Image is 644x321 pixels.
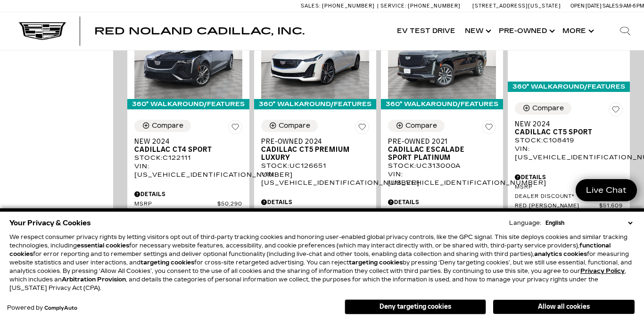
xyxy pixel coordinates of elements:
a: [STREET_ADDRESS][US_STATE] [472,3,561,9]
img: Cadillac Dark Logo with Cadillac White Text [19,22,66,40]
a: Pre-Owned 2021Cadillac Escalade Sport Platinum [388,138,496,162]
button: Deny targeting cookies [345,299,486,314]
a: Red Noland Cadillac, Inc. [94,26,305,36]
img: 2024 Cadillac CT4 Sport [134,18,242,99]
button: Save Vehicle [355,120,369,138]
a: Live Chat [576,179,637,201]
div: Pricing Details - Pre-Owned 2021 Cadillac Escalade Sport Platinum [388,198,496,206]
div: Compare [405,122,437,130]
span: Red [PERSON_NAME] [515,203,599,210]
a: New 2024Cadillac CT5 Sport [515,120,623,136]
div: Pricing Details - New 2024 Cadillac CT4 Sport [134,190,242,198]
div: Stock : C108419 [515,136,623,145]
span: Cadillac CT5 Premium Luxury [261,146,362,162]
a: Dealer Discount* $1,692 [515,193,623,200]
span: Cadillac Escalade Sport Platinum [388,146,489,162]
strong: targeting cookies [140,259,194,266]
a: New [460,12,494,50]
div: 360° WalkAround/Features [127,99,249,109]
div: Stock : C122111 [134,154,242,162]
span: Service: [380,3,406,9]
img: 2021 Cadillac Escalade Sport Platinum [388,18,496,99]
span: Cadillac CT4 Sport [134,146,235,154]
button: Save Vehicle [482,120,496,138]
div: 360° WalkAround/Features [254,99,376,109]
span: Live Chat [581,185,631,196]
button: Compare Vehicle [134,120,191,132]
div: VIN: [US_VEHICLE_IDENTIFICATION_NUMBER] [134,162,242,179]
p: We respect consumer privacy rights by letting visitors opt out of third-party tracking cookies an... [9,233,635,292]
button: Allow all cookies [493,300,635,314]
div: Stock : UC313000A [388,162,496,170]
div: VIN: [US_VEHICLE_IDENTIFICATION_NUMBER] [388,170,496,187]
div: Language: [509,220,541,226]
div: Stock : UC126651 [261,162,369,170]
a: EV Test Drive [392,12,460,50]
a: Pre-Owned [494,12,558,50]
span: MSRP [515,184,598,191]
span: Red Noland Cadillac, Inc. [94,25,305,37]
select: Language Select [543,219,635,227]
a: MSRP $50,290 [134,201,242,208]
button: Compare Vehicle [515,102,571,115]
button: More [558,12,597,50]
strong: analytics cookies [534,251,587,257]
a: Red [PERSON_NAME] $51,609 [515,203,623,210]
span: New 2024 [515,120,616,128]
span: $50,290 [217,201,242,208]
span: [PHONE_NUMBER] [322,3,375,9]
strong: Arbitration Provision [62,276,126,283]
a: ComplyAuto [44,305,77,311]
div: Compare [532,104,564,113]
a: Pre-Owned 2024Cadillac CT5 Premium Luxury [261,138,369,162]
span: 9 AM-6 PM [619,3,644,9]
span: MSRP [134,201,217,208]
span: Dealer Discount* [515,193,601,200]
div: 360° WalkAround/Features [508,82,630,92]
span: Open [DATE] [570,3,602,9]
a: New 2024Cadillac CT4 Sport [134,138,242,154]
strong: targeting cookies [349,259,403,266]
div: Compare [152,122,183,130]
span: Pre-Owned 2021 [388,138,489,146]
button: Save Vehicle [609,102,623,120]
span: Pre-Owned 2024 [261,138,362,146]
span: $51,609 [599,203,623,210]
button: Compare Vehicle [261,120,318,132]
strong: essential cookies [77,242,129,249]
div: VIN: [US_VEHICLE_IDENTIFICATION_NUMBER] [515,145,623,162]
a: Sales: [PHONE_NUMBER] [301,3,377,8]
a: Service: [PHONE_NUMBER] [377,3,463,8]
span: Your Privacy & Cookies [9,216,91,230]
div: Powered by [7,305,77,311]
div: VIN: [US_VEHICLE_IDENTIFICATION_NUMBER] [261,170,369,187]
div: 360° WalkAround/Features [381,99,503,109]
button: Save Vehicle [228,120,242,138]
div: Compare [279,122,310,130]
button: Compare Vehicle [388,120,445,132]
a: Privacy Policy [580,268,625,274]
img: 2024 Cadillac CT5 Premium Luxury [261,18,369,99]
a: MSRP $53,990 [515,184,623,191]
span: [PHONE_NUMBER] [408,3,461,9]
span: Sales: [603,3,619,9]
div: Pricing Details - New 2024 Cadillac CT5 Sport [515,173,623,181]
span: Cadillac CT5 Sport [515,128,616,136]
div: Pricing Details - Pre-Owned 2024 Cadillac CT5 Premium Luxury [261,198,369,206]
span: Sales: [301,3,321,9]
span: New 2024 [134,138,235,146]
